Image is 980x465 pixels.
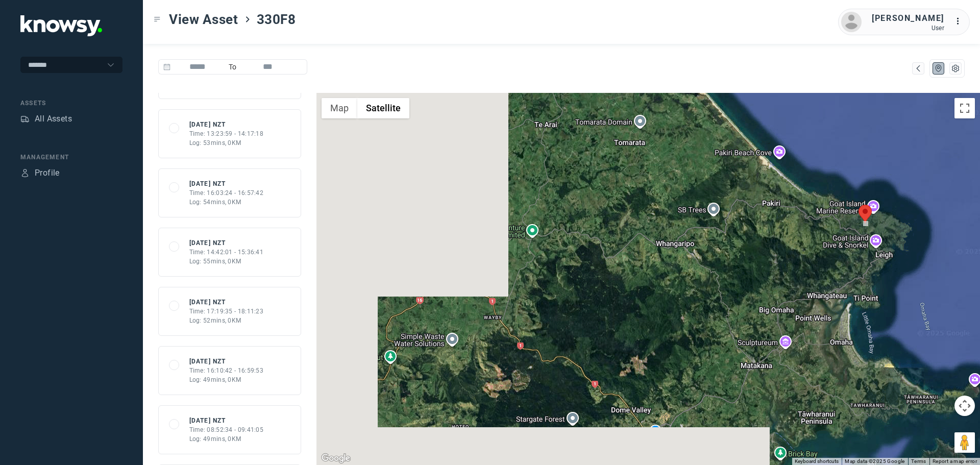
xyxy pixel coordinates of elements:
div: Profile [20,168,30,178]
div: : [954,15,967,28]
div: List [951,64,960,73]
div: User [872,25,944,32]
div: Assets [20,114,30,124]
div: All Assets [35,113,72,125]
div: Log: 54mins, 0KM [189,198,264,207]
a: AssetsAll Assets [20,113,72,125]
div: Time: 16:03:24 - 16:57:42 [189,188,264,198]
a: Open this area in Google Maps (opens a new window) [319,452,353,465]
div: Management [20,153,122,162]
div: [DATE] NZT [189,416,264,425]
div: : [954,15,967,29]
div: Time: 08:52:34 - 09:41:05 [189,425,264,434]
div: Profile [35,167,60,179]
div: Log: 55mins, 0KM [189,257,264,266]
img: Application Logo [20,15,102,36]
div: [DATE] NZT [189,238,264,248]
span: View Asset [169,10,238,29]
button: Drag Pegman onto the map to open Street View [954,432,975,453]
button: Show street map [322,98,357,118]
a: ProfileProfile [20,167,60,179]
div: Assets [20,99,122,108]
span: To [225,59,241,75]
div: > [243,15,252,23]
button: Map camera controls [954,396,975,416]
button: Keyboard shortcuts [795,458,839,465]
span: 330F8 [257,10,296,29]
img: Google [319,452,353,465]
div: [DATE] NZT [189,179,264,188]
div: Time: 17:19:35 - 18:11:23 [189,307,264,316]
button: Show satellite imagery [357,98,409,118]
div: Toggle Menu [154,16,161,23]
div: [DATE] NZT [189,357,264,366]
span: Map data ©2025 Google [845,458,904,464]
div: Time: 14:42:01 - 15:36:41 [189,248,264,257]
div: Log: 53mins, 0KM [189,138,264,148]
div: Map [914,64,923,73]
div: Log: 49mins, 0KM [189,434,264,444]
a: Terms (opens in new tab) [911,458,926,464]
div: [DATE] NZT [189,298,264,307]
img: avatar.png [841,12,862,32]
div: Time: 13:23:59 - 14:17:18 [189,129,264,138]
div: Log: 52mins, 0KM [189,316,264,325]
div: Time: 16:10:42 - 16:59:53 [189,366,264,375]
tspan: ... [955,17,965,25]
a: Report a map error [933,458,977,464]
div: [PERSON_NAME] [872,12,944,25]
div: Map [934,64,943,73]
div: [DATE] NZT [189,120,264,129]
div: Log: 49mins, 0KM [189,375,264,384]
button: Toggle fullscreen view [954,98,975,118]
